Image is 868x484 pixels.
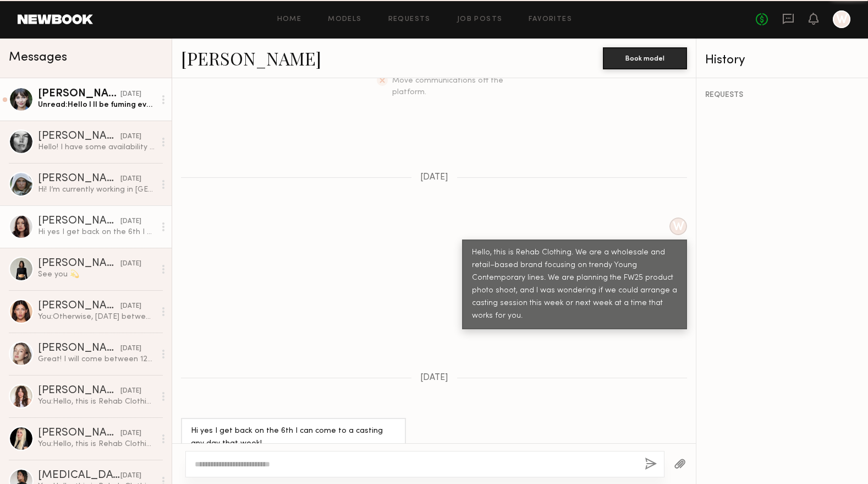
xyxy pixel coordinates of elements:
[603,47,687,69] button: Book model
[472,247,677,323] div: Hello, this is Rehab Clothing. We are a wholesale and retail–based brand focusing on trendy Young...
[120,216,141,227] div: [DATE]
[120,132,141,142] div: [DATE]
[277,16,302,23] a: Home
[120,301,141,312] div: [DATE]
[705,91,859,99] div: REQUESTS
[38,216,120,227] div: [PERSON_NAME]
[120,471,141,481] div: [DATE]
[420,173,448,182] span: [DATE]
[38,301,120,312] div: [PERSON_NAME]
[38,354,155,365] div: Great! I will come between 12-2pm. See you [DATE] :)
[833,10,850,28] a: W
[120,344,141,354] div: [DATE]
[388,16,431,23] a: Requests
[328,16,361,23] a: Models
[38,312,155,322] div: You: Otherwise, [DATE] between 2 and 3 PM works for us.
[181,46,321,70] a: [PERSON_NAME]
[38,343,120,354] div: [PERSON_NAME]
[457,16,503,23] a: Job Posts
[38,396,155,407] div: You: Hello, this is Rehab Clothing. We are a wholesale and retail–based brand focusing on trendy ...
[120,174,141,184] div: [DATE]
[38,470,120,481] div: [MEDICAL_DATA][PERSON_NAME]
[38,385,120,396] div: [PERSON_NAME]
[120,89,141,100] div: [DATE]
[38,142,155,153] div: Hello! I have some availability this coming week. Where is your location? Thanks
[38,428,120,439] div: [PERSON_NAME]
[705,54,859,67] div: History
[38,184,155,195] div: Hi! I’m currently working in [GEOGRAPHIC_DATA] for the next two weeks but please keep me in mind ...
[120,386,141,396] div: [DATE]
[38,439,155,449] div: You: Hello, this is Rehab Clothing. We are a wholesale and retail–based brand focusing on trendy ...
[38,258,120,269] div: [PERSON_NAME]
[120,259,141,269] div: [DATE]
[38,100,155,110] div: Unread: Hello I ll be fuming every day Will let you know if there will be time frame during the week
[38,173,120,184] div: [PERSON_NAME]
[38,227,155,237] div: Hi yes I get back on the 6th I can come to a casting any day that week!
[38,269,155,280] div: See you 💫
[38,131,120,142] div: [PERSON_NAME]
[191,425,396,450] div: Hi yes I get back on the 6th I can come to a casting any day that week!
[120,428,141,439] div: [DATE]
[9,51,67,64] span: Messages
[603,53,687,62] a: Book model
[529,16,572,23] a: Favorites
[420,373,448,383] span: [DATE]
[38,89,120,100] div: [PERSON_NAME]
